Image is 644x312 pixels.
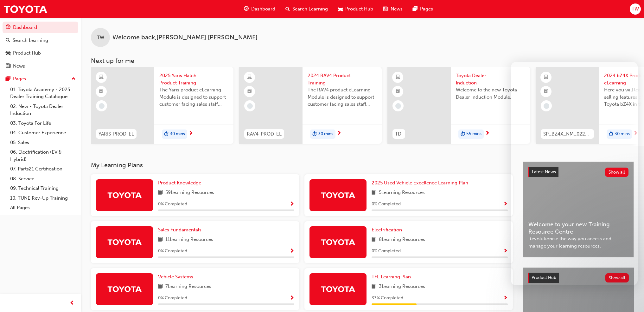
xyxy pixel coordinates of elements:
span: The Yaris product eLearning Module is designed to support customer facing sales staff with introd... [159,86,228,108]
span: book-icon [158,236,163,244]
a: TFL Learning Plan [372,273,413,281]
a: 01. Toyota Academy - 2025 Dealer Training Catalogue [8,85,78,102]
span: Show Progress [290,249,294,254]
a: 08. Service [8,174,78,184]
a: TDIToyota Dealer InductionWelcome to the new Toyota Dealer Induction Module.duration-icon55 mins [387,67,530,144]
span: 59 Learning Resources [165,189,214,197]
span: 5 Learning Resources [379,189,425,197]
span: book-icon [158,283,163,291]
a: 02. New - Toyota Dealer Induction [8,102,78,118]
span: 7 Learning Resources [165,283,211,291]
span: next-icon [337,131,341,136]
span: TW [632,5,639,13]
div: Search Learning [13,37,48,44]
a: 06. Electrification (EV & Hybrid) [8,147,78,164]
span: Electrification [372,227,402,233]
span: book-icon [158,189,163,197]
span: pages-icon [413,5,418,13]
span: learningResourceType_ELEARNING-icon [396,73,400,82]
a: 03. Toyota For Life [8,118,78,128]
span: Show Progress [290,295,294,301]
span: Search Learning [292,5,328,13]
span: 0 % Completed [158,248,187,255]
img: Trak [3,2,48,16]
span: learningRecordVerb_NONE-icon [247,103,253,109]
span: search-icon [285,5,290,13]
a: 10. TUNE Rev-Up Training [8,193,78,203]
span: next-icon [188,131,193,136]
a: pages-iconPages [408,3,438,16]
a: Search Learning [3,35,78,46]
span: news-icon [6,63,10,69]
a: 05. Sales [8,138,78,148]
a: Vehicle Systems [158,273,196,281]
img: Trak [321,189,355,201]
iframe: Intercom live chat [511,62,638,285]
a: Product Knowledge [158,179,204,187]
span: 0 % Completed [372,248,401,255]
button: Show Progress [503,294,508,302]
a: Dashboard [3,22,78,33]
a: news-iconNews [378,3,408,16]
span: 30 mins [170,130,185,138]
span: 2025 Yaris Hatch Product Training [159,72,228,86]
span: Product Hub [345,5,373,13]
span: 33 % Completed [372,295,403,302]
span: The RAV4 product eLearning Module is designed to support customer facing sales staff with introdu... [308,86,377,108]
span: search-icon [6,38,10,43]
span: news-icon [383,5,388,13]
span: booktick-icon [99,88,104,96]
span: TFL Learning Plan [372,274,411,280]
img: Trak [321,283,355,295]
span: RAV4-PROD-EL [247,130,282,138]
span: guage-icon [244,5,249,13]
div: Product Hub [13,50,41,57]
span: Sales Fundamentals [158,227,201,233]
span: guage-icon [6,25,10,30]
span: learningRecordVerb_NONE-icon [395,103,401,109]
span: up-icon [71,75,76,83]
span: 30 mins [318,130,333,138]
span: Welcome to the new Toyota Dealer Induction Module. [456,86,525,101]
div: Pages [13,75,26,83]
span: booktick-icon [396,88,400,96]
button: Pages [3,73,78,85]
span: Toyota Dealer Induction [456,72,525,86]
span: Vehicle Systems [158,274,193,280]
span: TDI [395,130,403,138]
h3: Next up for me [81,57,644,64]
span: YARIS-PROD-EL [99,130,134,138]
a: Electrification [372,226,405,234]
span: prev-icon [70,299,74,307]
a: car-iconProduct Hub [333,3,378,16]
a: RAV4-PROD-EL2024 RAV4 Product TrainingThe RAV4 product eLearning Module is designed to support cu... [239,67,382,144]
span: Show Progress [503,295,508,301]
a: Sales Fundamentals [158,226,204,234]
span: car-icon [338,5,343,13]
span: 0 % Completed [158,201,187,208]
span: 8 Learning Resources [379,236,425,244]
span: book-icon [372,283,376,291]
span: 2024 RAV4 Product Training [308,72,377,86]
div: News [13,63,25,70]
img: Trak [321,236,355,248]
span: Dashboard [251,5,275,13]
span: book-icon [372,236,376,244]
span: learningResourceType_ELEARNING-icon [99,73,104,82]
span: 3 Learning Resources [379,283,425,291]
span: learningResourceType_ELEARNING-icon [247,73,252,82]
span: Show Progress [503,249,508,254]
span: 0 % Completed [158,295,187,302]
a: All Pages [8,203,78,213]
span: book-icon [372,189,376,197]
span: TW [97,34,104,41]
button: Show Progress [290,294,294,302]
img: Trak [107,236,142,248]
button: Show Progress [503,200,508,208]
span: pages-icon [6,76,10,82]
span: News [391,5,403,13]
span: duration-icon [312,130,317,138]
span: Show Progress [503,202,508,207]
